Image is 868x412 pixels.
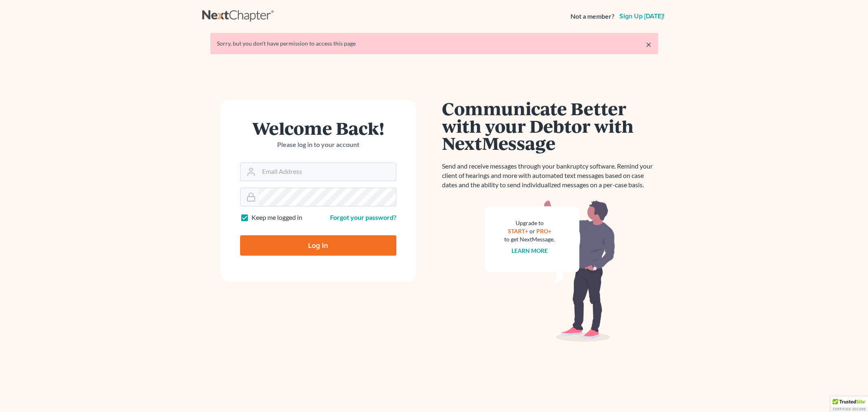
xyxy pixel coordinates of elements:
h1: Welcome Back! [240,119,396,137]
p: Send and receive messages through your bankruptcy software. Remind your client of hearings and mo... [442,162,658,190]
input: Email Address [259,163,396,181]
label: Keep me logged in [251,213,302,222]
div: TrustedSite Certified [831,397,868,412]
div: Upgrade to [505,219,555,227]
input: Log In [240,235,396,256]
a: × [646,39,652,49]
a: Sign up [DATE]! [618,13,666,20]
h1: Communicate Better with your Debtor with NextMessage [442,100,658,152]
a: START+ [508,228,528,234]
span: or [529,228,535,234]
a: PRO+ [536,228,551,234]
div: Sorry, but you don't have permission to access this page [217,39,652,48]
p: Please log in to your account [240,140,396,149]
img: nextmessage_bg-59042aed3d76b12b5cd301f8e5b87938c9018125f34e5fa2b7a6b67550977c72.svg [485,199,615,342]
a: Learn more [512,247,548,254]
div: to get NextMessage. [505,235,555,243]
strong: Not a member? [571,12,614,21]
a: Forgot your password? [330,213,396,221]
